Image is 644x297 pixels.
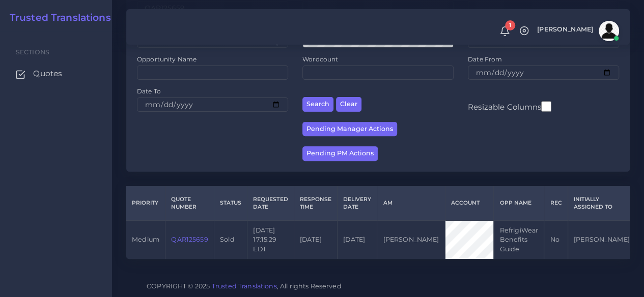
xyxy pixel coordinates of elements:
[599,21,619,41] img: avatar
[302,55,338,63] label: Wordcount
[302,97,333,112] button: Search
[468,100,551,113] label: Resizable Columns
[277,281,342,291] span: , All rights Reserved
[126,186,165,220] th: Priority
[496,26,514,37] a: 1
[544,220,568,259] td: No
[16,48,49,56] span: Sections
[377,220,445,259] td: [PERSON_NAME]
[137,55,197,63] label: Opportunity Name
[337,186,377,220] th: Delivery Date
[505,20,515,30] span: 1
[33,68,62,79] span: Quotes
[3,12,111,24] a: Trusted Translations
[468,55,502,63] label: Date From
[377,186,445,220] th: AM
[568,220,635,259] td: [PERSON_NAME]
[214,220,247,259] td: Sold
[541,100,551,113] input: Resizable Columns
[302,146,378,161] button: Pending PM Actions
[302,122,397,137] button: Pending Manager Actions
[294,186,337,220] th: Response Time
[247,220,294,259] td: [DATE] 17:15:29 EDT
[494,186,544,220] th: Opp Name
[544,186,568,220] th: REC
[445,186,494,220] th: Account
[147,281,342,291] span: COPYRIGHT © 2025
[568,186,635,220] th: Initially Assigned to
[537,26,593,33] span: [PERSON_NAME]
[212,282,277,290] a: Trusted Translations
[247,186,294,220] th: Requested Date
[165,186,214,220] th: Quote Number
[132,236,159,243] span: medium
[494,220,544,259] td: RefrigiWear Benefits Guide
[8,63,104,84] a: Quotes
[336,97,361,112] button: Clear
[532,21,623,41] a: [PERSON_NAME]avatar
[171,236,208,243] a: QAR125659
[137,87,161,95] label: Date To
[214,186,247,220] th: Status
[294,220,337,259] td: [DATE]
[337,220,377,259] td: [DATE]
